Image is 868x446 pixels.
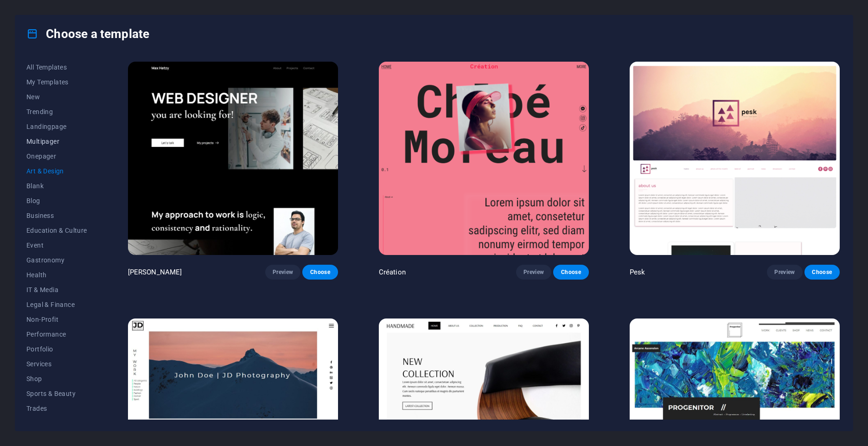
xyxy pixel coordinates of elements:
span: Shop [26,375,87,382]
span: Onepager [26,153,87,160]
button: All Templates [26,60,87,75]
p: Création [379,268,406,277]
button: Choose [804,265,840,280]
span: My Templates [26,78,87,86]
button: Trending [26,104,87,119]
span: Choose [561,268,581,276]
span: Trades [26,405,87,412]
span: Blog [26,197,87,204]
span: IT & Media [26,286,87,293]
button: Non-Profit [26,312,87,327]
p: Pesk [630,268,645,277]
button: New [26,89,87,104]
span: Legal & Finance [26,301,87,308]
h4: Choose a template [26,26,149,41]
button: Choose [553,265,588,280]
span: Sports & Beauty [26,390,87,397]
button: Art & Design [26,164,87,178]
button: Services [26,357,87,371]
button: Blank [26,178,87,193]
span: Health [26,271,87,279]
span: Event [26,242,87,249]
button: Education & Culture [26,223,87,238]
button: Onepager [26,149,87,164]
button: Shop [26,371,87,386]
button: Sports & Beauty [26,386,87,401]
button: Preview [767,265,802,280]
span: Performance [26,331,87,338]
span: Business [26,212,87,219]
span: Services [26,360,87,368]
img: Pesk [630,62,840,255]
button: Legal & Finance [26,297,87,312]
span: New [26,93,87,101]
span: All Templates [26,64,87,71]
img: Max Hatzy [128,62,338,255]
span: Multipager [26,138,87,145]
span: Gastronomy [26,256,87,264]
button: Landingpage [26,119,87,134]
span: Preview [774,268,795,276]
span: Choose [310,268,330,276]
button: Preview [516,265,551,280]
button: Travel [26,416,87,431]
button: Performance [26,327,87,342]
span: Preview [273,268,293,276]
p: [PERSON_NAME] [128,268,182,277]
span: Choose [812,268,832,276]
span: Portfolio [26,345,87,353]
button: Event [26,238,87,253]
span: Blank [26,182,87,190]
button: Blog [26,193,87,208]
span: Non-Profit [26,316,87,323]
button: Portfolio [26,342,87,357]
button: My Templates [26,75,87,89]
button: Preview [265,265,300,280]
button: Choose [302,265,338,280]
span: Art & Design [26,167,87,175]
button: Multipager [26,134,87,149]
span: Education & Culture [26,227,87,234]
img: Création [379,62,589,255]
button: Business [26,208,87,223]
button: Trades [26,401,87,416]
button: IT & Media [26,282,87,297]
button: Gastronomy [26,253,87,268]
span: Landingpage [26,123,87,130]
span: Trending [26,108,87,115]
button: Health [26,268,87,282]
span: Preview [523,268,544,276]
